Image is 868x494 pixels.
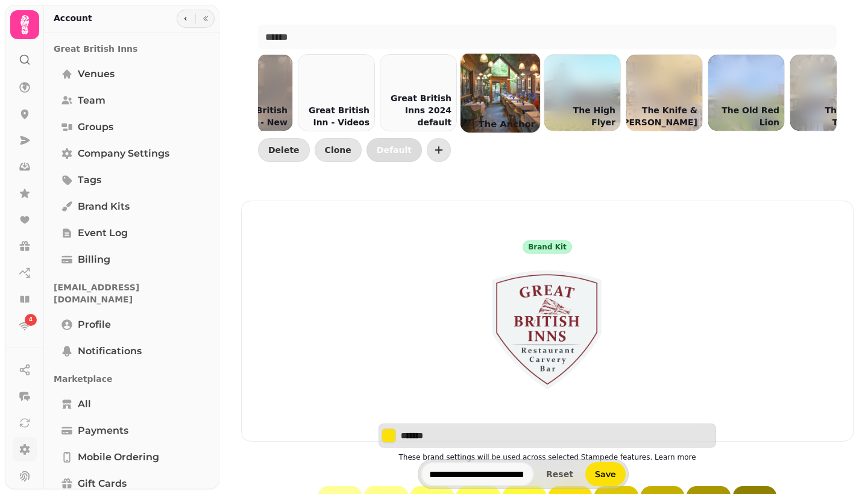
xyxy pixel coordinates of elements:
[790,55,866,131] img: aHR0cHM6Ly9maWxlcy5zdGFtcGVkZS5haS9mZDk3NzE0Ni1kZjUwLTRmYjEtODg3YS01ZmI4MzdiNzI4ZTEvbWVkaWEvZTdiM...
[78,146,169,161] span: Company settings
[460,52,541,133] a: The Anchor
[54,168,210,192] a: Tags
[13,314,37,338] a: 4
[54,62,210,86] a: Venues
[790,54,867,131] a: The Old Talbot
[54,313,210,337] a: Profile
[536,466,583,482] button: Reset
[380,90,456,131] p: Great British Inns 2024 default
[78,67,115,81] span: Venues
[298,102,374,131] p: Great British Inn - Videos
[54,277,210,310] p: [EMAIL_ADDRESS][DOMAIN_NAME]
[626,54,703,131] a: The Knife & [PERSON_NAME]
[54,339,210,363] a: Notifications
[78,424,128,438] span: Payments
[461,53,540,133] img: aHR0cHM6Ly9maWxlcy5zdGFtcGVkZS5haS9mZDk3NzE0Ni1kZjUwLTRmYjEtODg3YS01ZmI4MzdiNzI4ZTEvbWVkaWEvNjI5N...
[626,55,702,131] img: aHR0cHM6Ly9maWxlcy5zdGFtcGVkZS5haS9mZDk3NzE0Ni1kZjUwLTRmYjEtODg3YS01ZmI4MzdiNzI4ZTEvbWVkaWEvNzBkM...
[54,392,210,416] a: All
[523,240,572,254] div: Brand kit
[377,146,412,154] span: Default
[655,453,696,461] a: Learn more
[258,138,310,162] button: Delete
[54,221,210,245] a: Event log
[54,89,210,113] a: Team
[708,55,784,131] img: aHR0cHM6Ly9maWxlcy5zdGFtcGVkZS5haS9mZDk3NzE0Ni1kZjUwLTRmYjEtODg3YS01ZmI4MzdiNzI4ZTEvbWVkaWEvNTA4M...
[78,477,127,491] span: Gift cards
[544,54,621,131] a: The High Flyer
[78,317,111,332] span: Profile
[382,428,396,443] button: Select color
[78,199,130,214] span: Brand Kits
[546,470,573,478] span: Reset
[708,102,784,131] p: The Old Red Lion
[366,138,422,162] button: Default
[790,102,866,131] p: The Old Talbot
[379,424,716,448] div: Select color
[473,115,540,133] p: The Anchor
[585,462,626,486] button: Save
[298,54,375,131] a: Great British Inn - Videos
[595,470,616,478] span: Save
[78,450,159,464] span: Mobile ordering
[54,195,210,219] a: Brand Kits
[380,54,457,131] a: Great British Inns 2024 default
[78,252,110,267] span: Billing
[325,146,351,154] span: Clone
[54,142,210,166] a: Company settings
[379,450,716,464] p: These brand settings will be used across selected Stampede features.
[78,226,128,240] span: Event log
[614,102,702,131] p: The Knife & [PERSON_NAME]
[54,38,210,60] p: Great British Inns
[544,102,620,131] p: The High Flyer
[54,445,210,469] a: Mobile ordering
[268,146,300,154] span: Delete
[544,55,620,131] img: aHR0cHM6Ly9maWxlcy5zdGFtcGVkZS5haS9mZDk3NzE0Ni1kZjUwLTRmYjEtODg3YS01ZmI4MzdiNzI4ZTEvbWVkaWEvOGJiZ...
[78,344,142,358] span: Notifications
[54,115,210,139] a: Groups
[54,368,210,390] p: Marketplace
[708,54,785,131] a: The Old Red Lion
[78,397,91,411] span: All
[78,120,113,134] span: Groups
[29,316,33,324] span: 4
[54,419,210,443] a: Payments
[78,173,101,187] span: Tags
[451,254,644,404] img: aHR0cHM6Ly9maWxlcy5zdGFtcGVkZS5haS9mZDk3NzE0Ni1kZjUwLTRmYjEtODg3YS01ZmI4MzdiNzI4ZTEvbWVkaWEvOGE5N...
[54,12,92,24] h2: Account
[78,93,105,108] span: Team
[54,248,210,272] a: Billing
[315,138,362,162] button: Clone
